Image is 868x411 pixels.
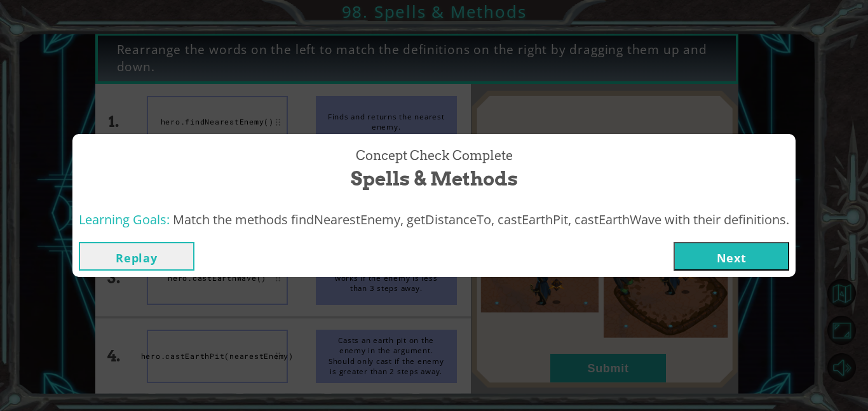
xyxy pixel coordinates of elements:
span: Match the methods findNearestEnemy, getDistanceTo, castEarthPit, castEarthWave with their definit... [173,211,789,228]
span: Learning Goals: [79,211,170,228]
button: Next [674,242,789,271]
span: Spells & Methods [351,165,518,192]
button: Replay [79,242,194,271]
span: Concept Check Complete [356,147,513,165]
